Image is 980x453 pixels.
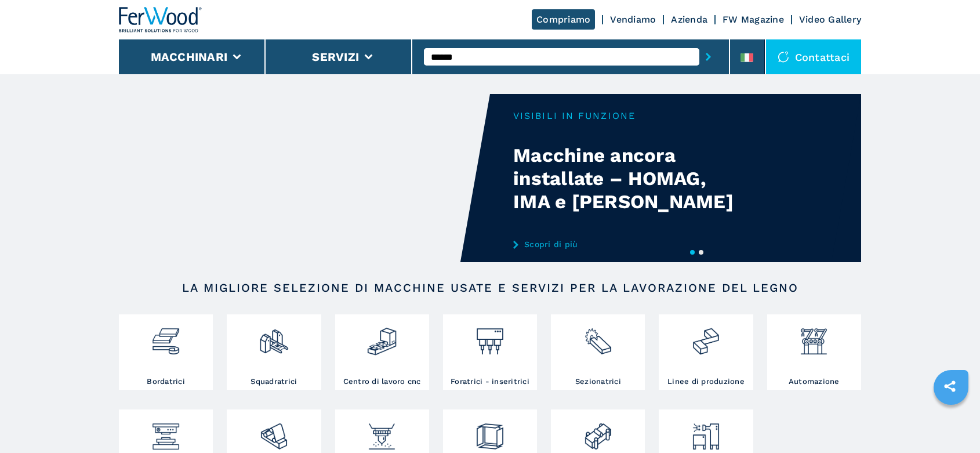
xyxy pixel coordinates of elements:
[532,9,595,30] a: Compriamo
[799,14,861,25] a: Video Gallery
[474,317,505,357] img: foratrici_inseritrici_2.png
[935,372,964,401] a: sharethis
[119,7,202,32] img: Ferwood
[691,317,721,357] img: linee_di_produzione_2.png
[798,317,829,357] img: automazione.png
[251,376,297,387] h3: Squadratrici
[119,94,490,262] video: Your browser does not support the video tag.
[147,376,185,387] h3: Bordatrici
[667,376,745,387] h3: Linee di produzione
[150,412,181,452] img: pressa-strettoia.png
[551,314,645,390] a: Sezionatrici
[335,314,429,390] a: Centro di lavoro cnc
[366,412,397,452] img: verniciatura_1.png
[259,412,289,452] img: levigatrici_2.png
[931,401,971,444] iframe: Chat
[610,14,656,25] a: Vendiamo
[723,14,784,25] a: FW Magazine
[119,314,213,390] a: Bordatrici
[671,14,707,25] a: Azienda
[156,281,824,295] h2: LA MIGLIORE SELEZIONE DI MACCHINE USATE E SERVIZI PER LA LAVORAZIONE DEL LEGNO
[659,314,753,390] a: Linee di produzione
[699,44,717,70] button: submit-button
[583,317,614,357] img: sezionatrici_2.png
[259,317,289,357] img: squadratrici_2.png
[366,317,397,357] img: centro_di_lavoro_cnc_2.png
[575,376,621,387] h3: Sezionatrici
[789,376,840,387] h3: Automazione
[690,250,695,255] button: 1
[766,39,862,74] div: Contattaci
[151,50,228,64] button: Macchinari
[312,50,359,64] button: Servizi
[343,376,421,387] h3: Centro di lavoro cnc
[778,51,789,63] img: Contattaci
[474,412,505,452] img: montaggio_imballaggio_2.png
[691,412,721,452] img: aspirazione_1.png
[699,250,703,255] button: 2
[227,314,321,390] a: Squadratrici
[451,376,529,387] h3: Foratrici - inseritrici
[150,317,181,357] img: bordatrici_1.png
[767,314,861,390] a: Automazione
[443,314,537,390] a: Foratrici - inseritrici
[513,240,741,249] a: Scopri di più
[583,412,614,452] img: lavorazione_porte_finestre_2.png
